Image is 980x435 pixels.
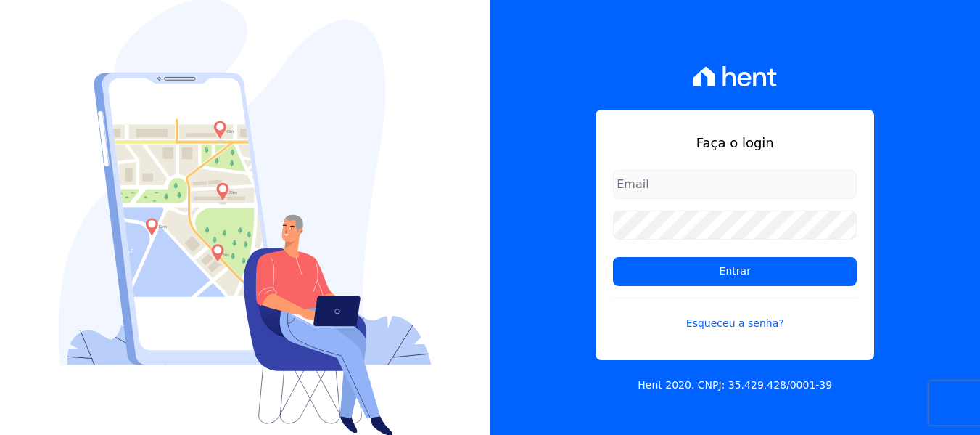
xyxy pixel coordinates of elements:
a: Esqueceu a senha? [613,298,857,331]
input: Email [613,170,857,199]
input: Entrar [613,257,857,286]
h1: Faça o login [613,133,857,153]
p: Hent 2020. CNPJ: 35.429.428/0001-39 [638,378,832,393]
